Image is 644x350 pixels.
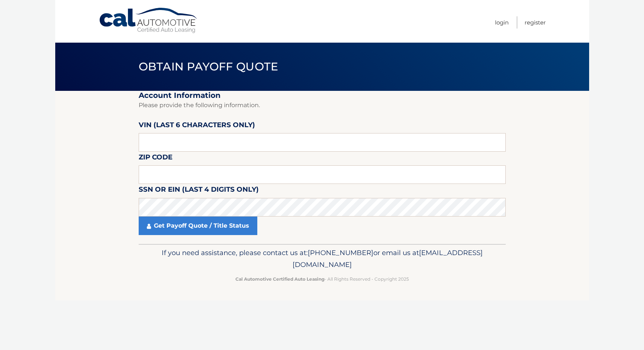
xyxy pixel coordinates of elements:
[143,247,501,271] p: If you need assistance, please contact us at: or email us at
[525,16,546,29] a: Register
[143,275,501,283] p: - All Rights Reserved - Copyright 2025
[139,152,172,165] label: Zip Code
[139,217,257,235] a: Get Payoff Quote / Title Status
[139,184,259,198] label: SSN or EIN (last 4 digits only)
[235,276,324,282] strong: Cal Automotive Certified Auto Leasing
[308,248,373,257] span: [PHONE_NUMBER]
[139,100,506,110] p: Please provide the following information.
[139,60,278,73] span: Obtain Payoff Quote
[139,91,506,100] h2: Account Information
[139,119,255,133] label: VIN (last 6 characters only)
[99,7,199,34] a: Cal Automotive
[495,16,509,29] a: Login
